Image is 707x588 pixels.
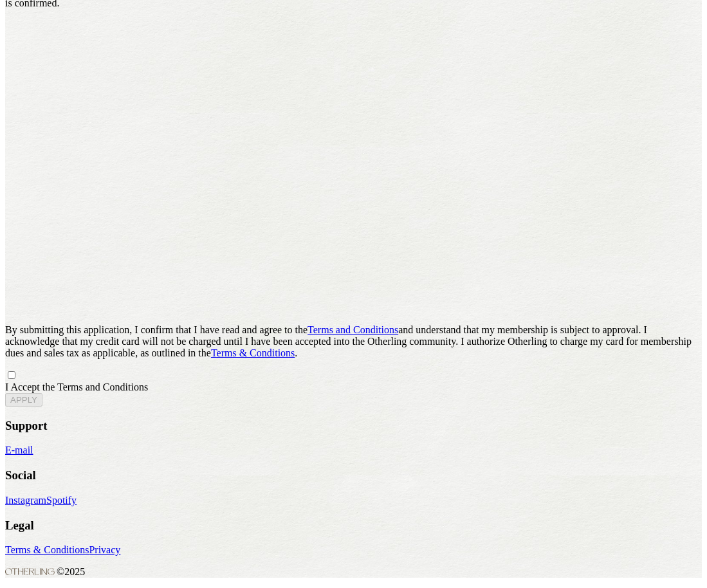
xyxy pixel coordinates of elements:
a: Privacy [89,544,120,555]
label: I Accept the Terms and Conditions [5,381,148,392]
a: Instagram [5,495,46,506]
a: Terms and Conditions [308,324,398,335]
a: Terms & Conditions [5,544,89,555]
a: E-mail [5,445,33,455]
a: Terms & Conditions [211,347,295,358]
h3: Support [5,419,702,433]
button: APPLY [5,393,42,407]
iframe: Secure payment input frame [3,17,704,317]
a: Spotify [46,495,77,506]
span: © 2025 [5,566,85,577]
p: By submitting this application, I confirm that I have read and agree to the and understand that m... [5,324,702,359]
h3: Legal [5,519,702,533]
h3: Social [5,468,702,482]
